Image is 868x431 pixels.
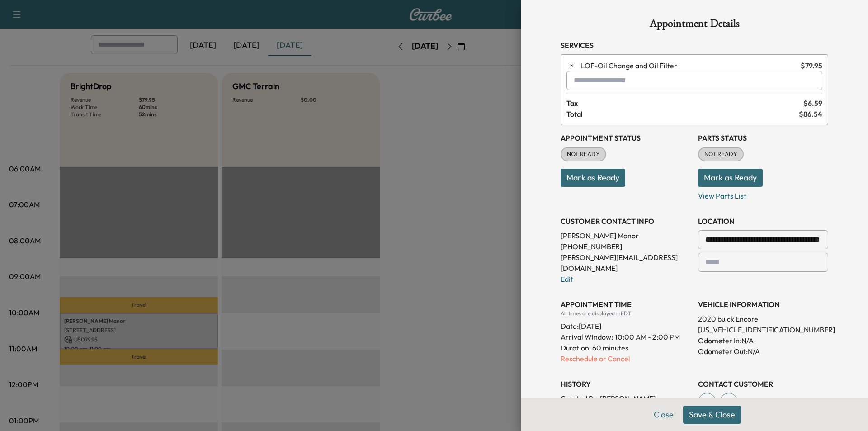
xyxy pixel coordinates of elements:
span: 10:00 AM - 2:00 PM [615,332,680,342]
h1: Appointment Details [561,18,828,33]
span: $ 79.95 [801,60,822,71]
h3: Appointment Status [561,133,691,143]
p: [PERSON_NAME] Manor [561,230,691,241]
p: 2020 buick Encore [698,313,828,324]
h3: Parts Status [698,133,828,143]
button: Close [648,406,679,424]
p: Created By : [PERSON_NAME] [561,393,691,404]
p: Arrival Window: [561,332,691,342]
span: NOT READY [561,150,605,159]
p: Reschedule or Cancel [561,353,691,364]
p: View Parts List [698,187,828,201]
span: Tax [566,98,803,109]
h3: CONTACT CUSTOMER [698,379,828,389]
p: Duration: 60 minutes [561,342,691,353]
h3: CUSTOMER CONTACT INFO [561,216,691,227]
button: Save & Close [683,406,741,424]
h3: History [561,379,691,389]
span: Total [566,109,799,119]
span: NOT READY [699,150,743,159]
button: Mark as Ready [561,169,625,187]
h3: LOCATION [698,216,828,227]
span: $ 6.59 [803,98,822,109]
a: Edit [561,275,573,284]
span: $ 86.54 [799,109,822,119]
p: [PERSON_NAME][EMAIL_ADDRESS][DOMAIN_NAME] [561,252,691,274]
p: [PHONE_NUMBER] [561,241,691,252]
h3: VEHICLE INFORMATION [698,299,828,310]
h3: Services [561,40,828,51]
div: Date: [DATE] [561,317,691,332]
button: Mark as Ready [698,169,763,187]
p: Odometer Out: N/A [698,346,828,357]
p: [US_VEHICLE_IDENTIFICATION_NUMBER] [698,324,828,335]
div: All times are displayed in EDT [561,310,691,317]
p: Odometer In: N/A [698,335,828,346]
h3: APPOINTMENT TIME [561,299,691,310]
span: Oil Change and Oil Filter [581,60,797,71]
